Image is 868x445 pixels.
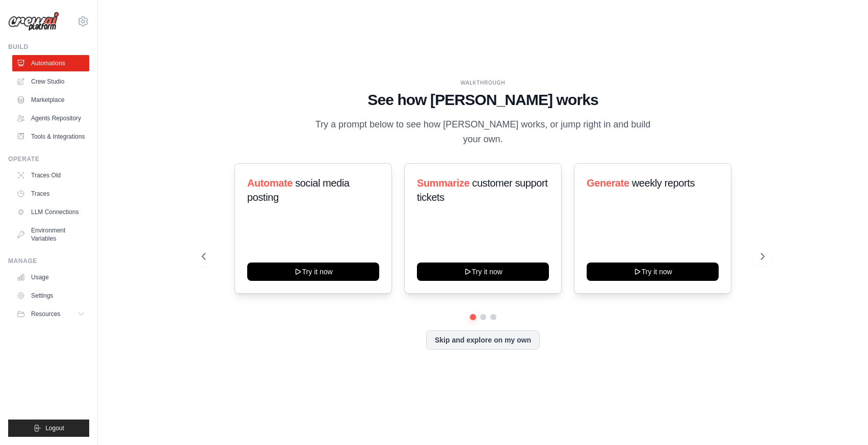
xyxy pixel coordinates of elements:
p: Try a prompt below to see how [PERSON_NAME] works, or jump right in and build your own. [312,117,654,147]
span: Summarize [417,177,469,189]
a: Agents Repository [12,110,89,126]
button: Try it now [587,263,719,281]
span: Automate [247,177,293,189]
h1: See how [PERSON_NAME] works [202,91,765,109]
div: WALKTHROUGH [202,79,765,87]
div: Build [8,43,89,51]
button: Try it now [417,263,549,281]
span: weekly reports [632,177,695,189]
span: social media posting [247,177,350,203]
a: Environment Variables [12,222,89,247]
a: Crew Studio [12,73,89,90]
button: Skip and explore on my own [426,330,540,350]
span: Resources [31,310,60,318]
img: Logo [8,12,59,31]
button: Resources [12,306,89,322]
a: Automations [12,55,89,71]
a: LLM Connections [12,204,89,220]
span: customer support tickets [417,177,547,203]
a: Settings [12,287,89,304]
span: Logout [45,424,64,432]
button: Logout [8,420,89,437]
a: Tools & Integrations [12,128,89,145]
span: Generate [587,177,629,189]
div: Operate [8,155,89,163]
a: Marketplace [12,92,89,108]
button: Try it now [247,263,379,281]
a: Traces [12,186,89,202]
a: Traces Old [12,167,89,184]
div: Manage [8,257,89,265]
a: Usage [12,269,89,285]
